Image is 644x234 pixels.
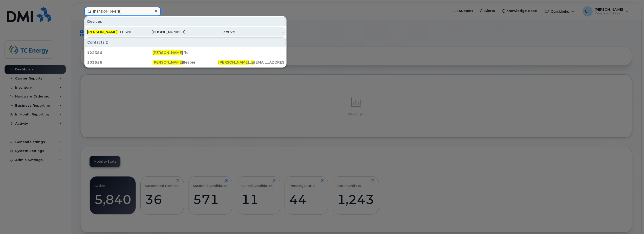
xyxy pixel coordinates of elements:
[136,29,186,34] div: [PHONE_NUMBER]
[85,37,286,47] div: Contacts
[105,40,108,45] span: 2
[153,60,183,65] span: [PERSON_NAME]
[218,50,284,55] div: -
[87,29,136,34] div: LLESPIE
[153,60,218,65] div: llespie
[85,27,286,36] a: [PERSON_NAME]LLESPIE[PHONE_NUMBER]active-
[153,50,218,55] div: ffel
[153,50,183,55] span: [PERSON_NAME]
[251,60,254,65] span: gi
[87,60,153,65] div: 103556
[622,212,640,230] iframe: Messenger Launcher
[87,30,118,34] span: [PERSON_NAME]
[218,60,249,65] span: [PERSON_NAME]
[235,29,284,34] div: -
[85,58,286,67] a: 103556[PERSON_NAME]llespie[PERSON_NAME]_gi[EMAIL_ADDRESS][DOMAIN_NAME]
[85,48,286,57] a: 122356[PERSON_NAME]ffel-
[85,17,286,26] div: Devices
[218,60,284,65] div: _ [EMAIL_ADDRESS][DOMAIN_NAME]
[87,50,153,55] div: 122356
[185,29,235,34] div: active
